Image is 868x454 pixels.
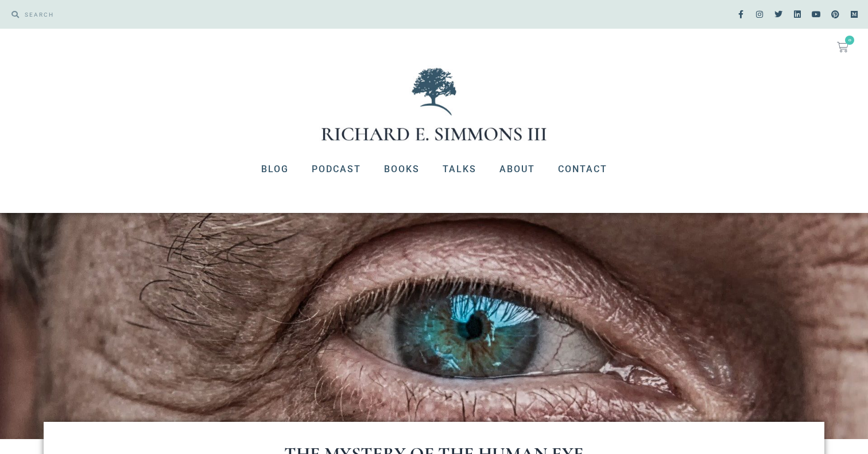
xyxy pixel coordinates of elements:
a: Blog [250,154,300,184]
a: 0 [823,34,862,60]
a: Podcast [300,154,373,184]
a: Contact [547,154,619,184]
span: 0 [845,36,854,45]
a: About [488,154,547,184]
input: SEARCH [19,6,428,23]
a: Books [373,154,431,184]
a: Talks [431,154,488,184]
